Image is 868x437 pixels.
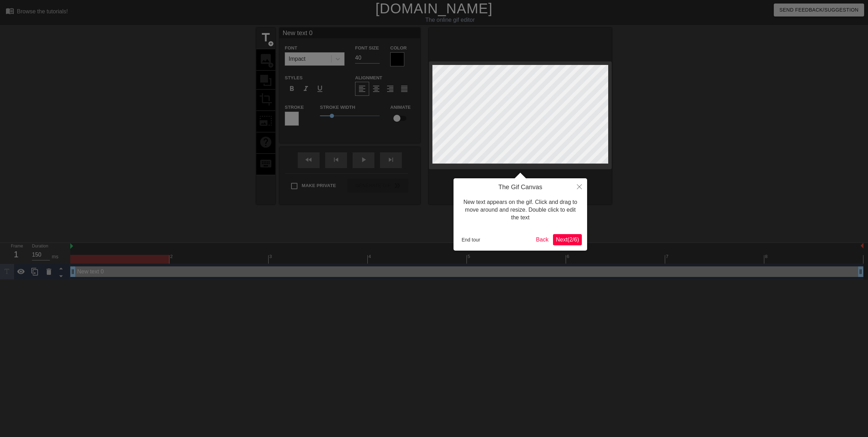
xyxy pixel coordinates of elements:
button: Back [533,234,552,245]
button: End tour [459,234,483,245]
button: Next [553,234,582,245]
div: New text appears on the gif. Click and drag to move around and resize. Double click to edit the text [459,191,582,229]
h4: The Gif Canvas [459,184,582,191]
span: Next ( 2 / 6 ) [556,237,579,243]
button: Close [572,178,587,194]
